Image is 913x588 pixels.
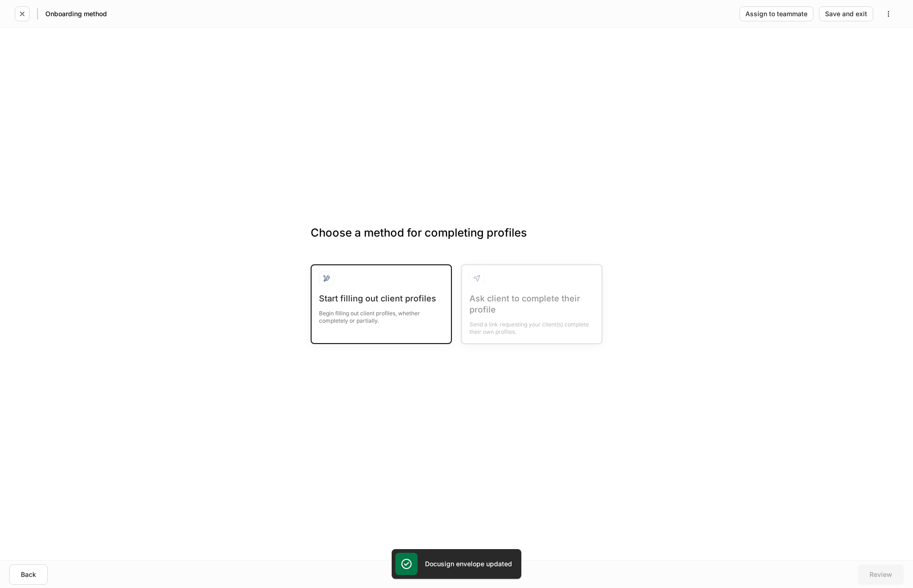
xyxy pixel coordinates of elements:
div: Back [21,571,36,578]
div: Start filling out client profiles [319,293,444,304]
h3: Choose a method for completing profiles [311,225,602,255]
button: Assign to teammate [739,6,813,21]
div: Assign to teammate [745,11,807,17]
button: Back [9,564,48,585]
div: Begin filling out client profiles, whether completely or partially. [319,304,444,325]
button: Save and exit [819,6,873,21]
h5: Docusign envelope updated [425,559,512,569]
h5: Onboarding method [45,9,107,19]
div: Save and exit [825,11,867,17]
